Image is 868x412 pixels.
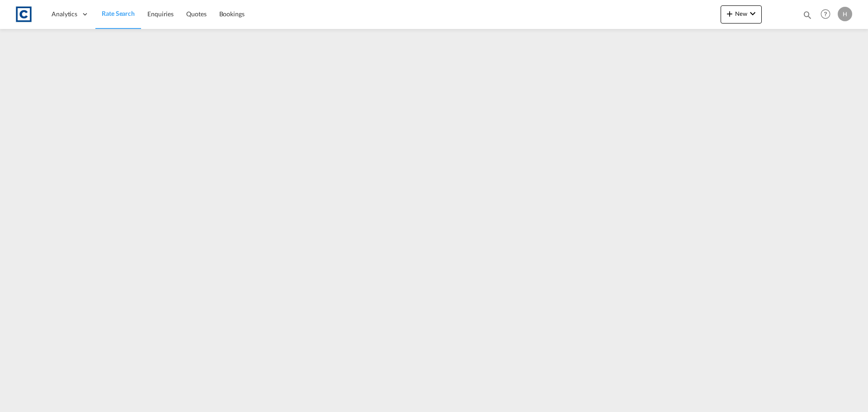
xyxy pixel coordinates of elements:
md-icon: icon-magnify [802,10,812,20]
div: H [838,7,852,21]
md-icon: icon-chevron-down [747,8,758,19]
span: New [724,10,758,17]
div: Help [818,6,838,23]
span: Help [818,6,833,22]
span: Enquiries [147,10,174,18]
div: icon-magnify [802,10,812,24]
img: 1fdb9190129311efbfaf67cbb4249bed.jpeg [14,4,34,24]
md-icon: icon-plus 400-fg [724,8,735,19]
button: icon-plus 400-fgNewicon-chevron-down [721,5,762,24]
span: Quotes [186,10,206,18]
span: Analytics [52,9,77,19]
span: Rate Search [102,9,135,17]
span: Bookings [219,10,245,18]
